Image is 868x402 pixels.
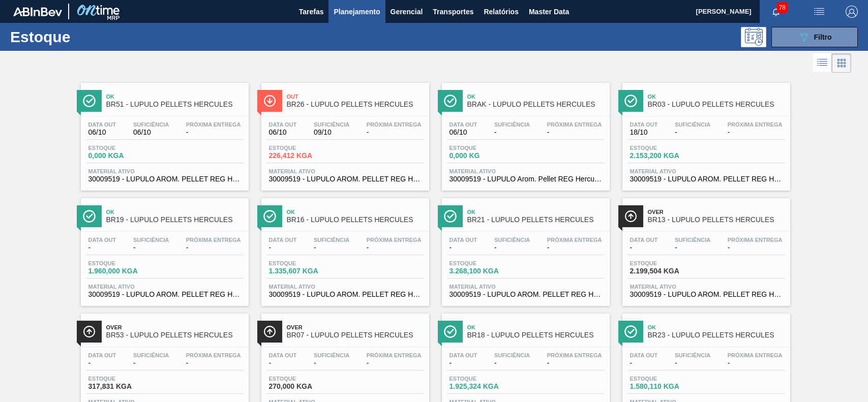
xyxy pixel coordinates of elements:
[133,244,169,252] span: -
[88,284,241,290] span: Material ativo
[630,383,701,390] span: 1.580,110 KGA
[269,291,422,298] span: 30009519 - LUPULO AROM. PELLET REG HERCULES
[467,324,605,330] span: Ok
[547,237,602,243] span: Próxima Entrega
[467,331,605,339] span: BR18 - LÚPULO PELLETS HERCULES
[367,121,422,128] span: Próxima Entrega
[630,359,658,367] span: -
[630,129,658,136] span: 18/10
[814,33,832,41] span: Filtro
[263,95,276,107] img: Ícone
[88,129,116,136] span: 06/10
[630,121,658,128] span: Data out
[88,168,241,174] span: Material ativo
[367,359,422,367] span: -
[73,191,254,306] a: ÍconeOkBR19 - LÚPULO PELLETS HERCULESData out-Suficiência-Próxima Entrega-Estoque1.960,000 KGAMat...
[88,291,241,298] span: 30009519 - LUPULO AROM. PELLET REG HERCULES
[254,191,434,306] a: ÍconeOkBR16 - LÚPULO PELLETS HERCULESData out-Suficiência-Próxima Entrega-Estoque1.335,607 KGAMat...
[777,2,788,13] span: 78
[367,352,422,358] span: Próxima Entrega
[88,383,160,390] span: 317,831 KGA
[494,359,530,367] span: -
[186,121,241,128] span: Próxima Entrega
[88,267,160,275] span: 1.960,000 KGA
[269,267,340,275] span: 1.335,607 KGA
[10,31,159,43] h1: Estoque
[269,145,340,151] span: Estoque
[88,244,116,252] span: -
[106,209,244,215] span: Ok
[467,94,605,100] span: Ok
[88,376,160,382] span: Estoque
[314,244,349,252] span: -
[254,75,434,191] a: ÍconeOutBR26 - LÚPULO PELLETS HERCULESData out06/10Suficiência09/10Próxima Entrega-Estoque226,412...
[450,152,521,160] span: 0,000 KG
[450,244,477,252] span: -
[494,237,530,243] span: Suficiência
[186,237,241,243] span: Próxima Entrega
[269,352,297,358] span: Data out
[728,352,783,358] span: Próxima Entrega
[269,168,422,174] span: Material ativo
[630,284,783,290] span: Material ativo
[494,129,530,136] span: -
[450,383,521,390] span: 1.925,324 KGA
[675,129,710,136] span: -
[675,244,710,252] span: -
[771,27,858,47] button: Filtro
[269,175,422,183] span: 30009519 - LUPULO AROM. PELLET REG HERCULES
[287,216,424,224] span: BR16 - LÚPULO PELLETS HERCULES
[133,121,169,128] span: Suficiência
[648,216,785,224] span: BR13 - LÚPULO PELLETS HERCULES
[450,175,602,183] span: 30009519 - LUPULO Arom. Pellet REG Hercules
[547,352,602,358] span: Próxima Entrega
[760,5,792,19] button: Notificações
[106,331,244,339] span: BR53 - LÚPULO PELLETS HERCULES
[269,284,422,290] span: Material ativo
[106,324,244,330] span: Over
[630,376,701,382] span: Estoque
[547,121,602,128] span: Próxima Entrega
[88,359,116,367] span: -
[88,352,116,358] span: Data out
[450,291,602,298] span: 30009519 - LUPULO AROM. PELLET REG HERCULES
[624,210,637,223] img: Ícone
[269,237,297,243] span: Data out
[547,359,602,367] span: -
[813,53,832,73] div: Visão em Lista
[186,244,241,252] span: -
[269,152,340,160] span: 226,412 KGA
[484,6,518,18] span: Relatórios
[83,210,96,223] img: Ícone
[287,324,424,330] span: Over
[630,352,658,358] span: Data out
[630,175,783,183] span: 30009519 - LUPULO AROM. PELLET REG HERCULES
[630,244,658,252] span: -
[314,237,349,243] span: Suficiência
[450,284,602,290] span: Material ativo
[287,101,424,108] span: BR26 - LÚPULO PELLETS HERCULES
[263,210,276,223] img: Ícone
[630,237,658,243] span: Data out
[675,237,710,243] span: Suficiência
[547,244,602,252] span: -
[444,210,457,223] img: Ícone
[334,6,380,18] span: Planejamento
[106,216,244,224] span: BR19 - LÚPULO PELLETS HERCULES
[467,101,605,108] span: BRAK - LÚPULO PELLETS HERCULES
[186,352,241,358] span: Próxima Entrega
[450,376,521,382] span: Estoque
[263,325,276,338] img: Ícone
[450,359,477,367] span: -
[630,267,701,275] span: 2.199,504 KGA
[450,145,521,151] span: Estoque
[83,95,96,107] img: Ícone
[287,331,424,339] span: BR07 - LÚPULO PELLETS HERCULES
[615,191,795,306] a: ÍconeOverBR13 - LÚPULO PELLETS HERCULESData out-Suficiência-Próxima Entrega-Estoque2.199,504 KGAM...
[494,352,530,358] span: Suficiência
[624,95,637,107] img: Ícone
[444,95,457,107] img: Ícone
[269,129,297,136] span: 06/10
[186,359,241,367] span: -
[269,383,340,390] span: 270,000 KGA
